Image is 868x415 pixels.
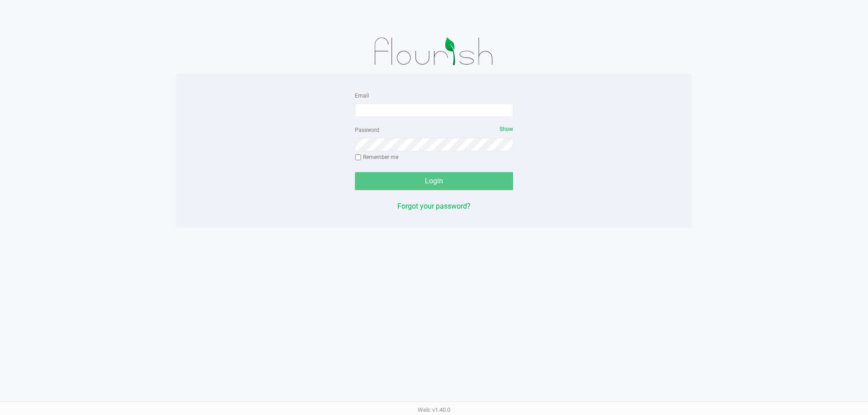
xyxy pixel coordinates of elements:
input: Remember me [355,154,361,161]
button: Forgot your password? [397,201,471,212]
label: Remember me [355,153,398,161]
span: Show [500,126,513,132]
span: Web: v1.40.0 [418,406,450,413]
label: Password [355,126,379,134]
label: Email [355,92,369,100]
